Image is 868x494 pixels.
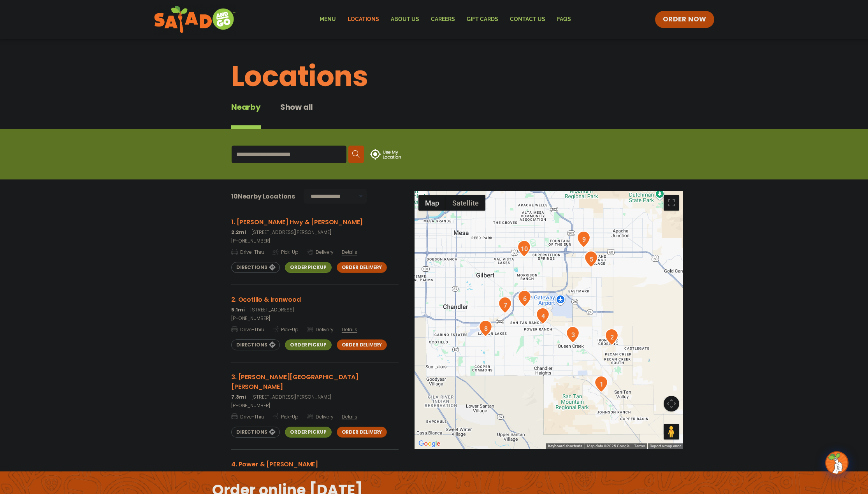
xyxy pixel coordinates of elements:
a: [PHONE_NUMBER] [231,402,399,409]
div: 2 [605,329,618,345]
img: wpChatIcon [826,452,848,474]
div: 8 [479,320,492,337]
a: Order Pickup [285,339,331,350]
a: Order Delivery [337,339,387,350]
a: Directions [231,427,280,438]
strong: 7.3mi [231,394,246,400]
a: Terms (opens in new tab) [634,444,645,448]
div: 9 [577,231,590,248]
a: Order Pickup [285,427,331,438]
a: Locations [342,11,385,28]
div: Nearby Locations [231,192,295,201]
button: Show all [280,101,313,129]
a: FAQs [551,11,577,28]
a: Order Delivery [337,262,387,273]
a: About Us [385,11,425,28]
div: 5 [584,251,598,267]
span: Details [342,249,357,255]
span: Pick-Up [272,248,299,256]
strong: 5.1mi [231,306,244,313]
a: ORDER NOW [655,11,714,28]
div: 10 [517,240,531,257]
a: 3. [PERSON_NAME][GEOGRAPHIC_DATA][PERSON_NAME] 7.3mi[STREET_ADDRESS][PERSON_NAME] [231,372,399,401]
a: Report a map error [650,444,681,448]
a: Directions [231,339,280,350]
h3: 3. [PERSON_NAME][GEOGRAPHIC_DATA][PERSON_NAME] [231,372,399,392]
a: Order Pickup [285,262,331,273]
div: 1 [594,376,608,392]
div: 3 [566,326,580,343]
span: Pick-Up [272,413,299,420]
button: Map camera controls [664,396,679,411]
h3: 2. Ocotillo & Ironwood [231,295,399,304]
img: search.svg [352,150,360,158]
h1: Locations [231,55,637,97]
a: [PHONE_NUMBER] [231,315,399,322]
button: Show street map [418,195,446,211]
p: [STREET_ADDRESS] [231,306,399,313]
button: Toggle fullscreen view [664,195,679,211]
a: Drive-Thru Pick-Up Delivery Details [231,246,399,256]
a: Drive-Thru Pick-Up Delivery Details [231,411,399,420]
a: Careers [425,11,461,28]
div: Tabbed content [231,101,332,129]
img: use-location.svg [370,149,401,160]
div: 4 [536,308,550,324]
span: ORDER NOW [663,15,706,24]
a: 2. Ocotillo & Ironwood 5.1mi[STREET_ADDRESS] [231,295,399,313]
p: [STREET_ADDRESS][PERSON_NAME] [231,229,399,236]
img: new-SAG-logo-768×292 [154,4,236,35]
span: Delivery [307,326,334,333]
span: Details [342,413,357,420]
div: Nearby [231,101,261,129]
span: Delivery [307,413,334,420]
span: Delivery [307,249,334,256]
p: [STREET_ADDRESS][PERSON_NAME] [231,394,399,401]
a: 1. [PERSON_NAME] Hwy & [PERSON_NAME] 2.2mi[STREET_ADDRESS][PERSON_NAME] [231,217,399,236]
button: Keyboard shortcuts [548,443,582,449]
div: 6 [518,290,531,307]
div: 7 [498,297,512,313]
h3: 1. [PERSON_NAME] Hwy & [PERSON_NAME] [231,217,399,227]
span: Drive-Thru [231,413,264,420]
a: Drive-Thru Pick-Up Delivery Details [231,323,399,333]
a: Menu [314,11,342,28]
span: Drive-Thru [231,248,264,256]
button: Show satellite imagery [446,195,485,211]
span: Map data ©2025 Google [587,444,629,448]
nav: Menu [314,11,577,28]
span: Pick-Up [272,325,299,333]
a: Directions [231,262,280,273]
a: [PHONE_NUMBER] [231,237,399,244]
a: Order Delivery [337,427,387,438]
a: 4. Power & [PERSON_NAME] 10.8mi[STREET_ADDRESS] [231,459,399,478]
a: Open this area in Google Maps (opens a new window) [416,439,442,449]
img: Google [416,439,442,449]
strong: 2.2mi [231,229,246,236]
span: Details [342,326,357,333]
a: GIFT CARDS [461,11,504,28]
h3: 4. Power & [PERSON_NAME] [231,459,399,469]
span: Drive-Thru [231,325,264,333]
a: Contact Us [504,11,551,28]
button: Drag Pegman onto the map to open Street View [664,424,679,440]
span: 10 [231,192,238,201]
